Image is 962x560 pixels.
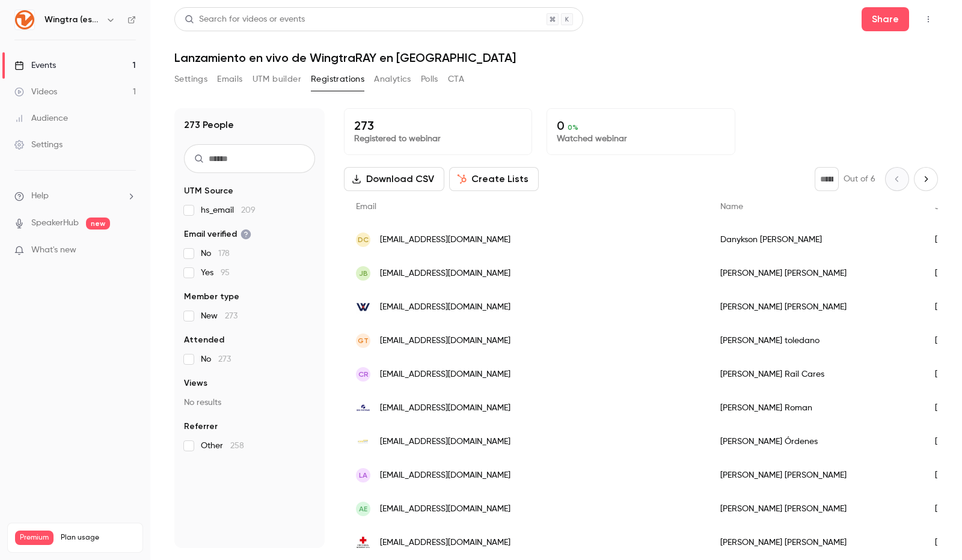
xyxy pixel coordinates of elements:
[720,202,743,211] span: Name
[184,334,224,346] span: Attended
[421,70,438,89] button: Polls
[61,533,135,543] span: Plan usage
[708,324,923,358] div: [PERSON_NAME] toledano
[557,133,725,145] p: Watched webinar
[201,353,231,365] span: No
[448,70,464,89] button: CTA
[15,531,54,545] span: Premium
[184,421,218,433] span: Referrer
[708,458,923,492] div: [PERSON_NAME] [PERSON_NAME]
[201,248,230,260] span: No
[354,133,522,145] p: Registered to webinar
[708,526,923,559] div: [PERSON_NAME] [PERSON_NAME]
[201,267,230,279] span: Yes
[358,335,369,346] span: gt
[358,369,369,380] span: CR
[708,223,923,257] div: Danykson [PERSON_NAME]
[380,503,510,516] span: [EMAIL_ADDRESS][DOMAIN_NAME]
[15,10,34,29] img: Wingtra (español)
[356,434,370,449] img: igeodat.cl
[31,190,49,202] span: Help
[708,425,923,458] div: [PERSON_NAME] Órdenes
[844,173,875,185] p: Out of 6
[121,245,136,256] iframe: Noticeable Trigger
[217,70,242,89] button: Emails
[184,185,233,197] span: UTM Source
[230,442,244,450] span: 258
[14,59,56,72] div: Events
[557,118,725,133] p: 0
[568,123,578,132] span: 0 %
[358,234,369,245] span: DC
[359,470,367,481] span: LA
[708,358,923,391] div: [PERSON_NAME] Rail Cares
[380,469,510,482] span: [EMAIL_ADDRESS][DOMAIN_NAME]
[44,14,101,26] h6: Wingtra (español)
[356,401,370,415] img: geosystemsperu.com
[184,185,315,452] section: facet-groups
[201,310,237,322] span: New
[184,228,251,240] span: Email verified
[184,291,239,303] span: Member type
[356,300,370,314] img: wtech-cs.com
[174,70,207,89] button: Settings
[225,312,237,320] span: 273
[31,217,79,230] a: SpeakerHub
[201,440,244,452] span: Other
[201,204,256,216] span: hs_email
[380,267,510,280] span: [EMAIL_ADDRESS][DOMAIN_NAME]
[14,139,63,151] div: Settings
[862,7,909,31] button: Share
[184,397,315,409] p: No results
[914,167,938,191] button: Next page
[344,167,444,191] button: Download CSV
[218,249,230,258] span: 178
[374,70,411,89] button: Analytics
[708,257,923,290] div: [PERSON_NAME] [PERSON_NAME]
[449,167,539,191] button: Create Lists
[86,218,110,230] span: new
[380,335,510,347] span: [EMAIL_ADDRESS][DOMAIN_NAME]
[380,234,510,246] span: [EMAIL_ADDRESS][DOMAIN_NAME]
[708,290,923,324] div: [PERSON_NAME] [PERSON_NAME]
[31,244,76,257] span: What's new
[380,402,510,415] span: [EMAIL_ADDRESS][DOMAIN_NAME]
[359,504,367,514] span: AE
[14,86,57,98] div: Videos
[380,301,510,314] span: [EMAIL_ADDRESS][DOMAIN_NAME]
[311,70,364,89] button: Registrations
[174,50,938,65] h1: Lanzamiento en vivo de WingtraRAY en [GEOGRAPHIC_DATA]
[14,112,68,124] div: Audience
[221,269,230,277] span: 95
[14,190,136,202] li: help-dropdown-opener
[356,202,376,211] span: Email
[185,13,305,26] div: Search for videos or events
[380,537,510,549] span: [EMAIL_ADDRESS][DOMAIN_NAME]
[241,206,256,215] span: 209
[359,268,368,279] span: JB
[184,118,234,132] h1: 273 People
[354,118,522,133] p: 273
[356,535,370,550] img: cruzroja.org.do
[380,436,510,448] span: [EMAIL_ADDRESS][DOMAIN_NAME]
[218,355,231,364] span: 273
[708,391,923,425] div: [PERSON_NAME] Roman
[708,492,923,526] div: [PERSON_NAME] [PERSON_NAME]
[380,368,510,381] span: [EMAIL_ADDRESS][DOMAIN_NAME]
[184,377,207,389] span: Views
[253,70,301,89] button: UTM builder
